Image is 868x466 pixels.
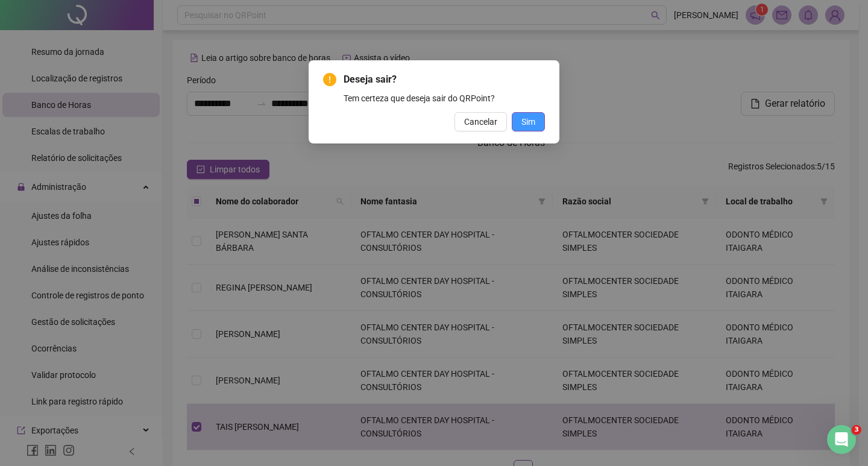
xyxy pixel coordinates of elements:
[464,115,497,128] span: Cancelar
[521,115,535,128] span: Sim
[454,112,507,131] button: Cancelar
[512,112,545,131] button: Sim
[344,72,545,87] span: Deseja sair?
[827,425,856,454] iframe: Intercom live chat
[344,92,545,105] div: Tem certeza que deseja sair do QRPoint?
[323,73,336,86] span: exclamation-circle
[852,425,861,435] span: 3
